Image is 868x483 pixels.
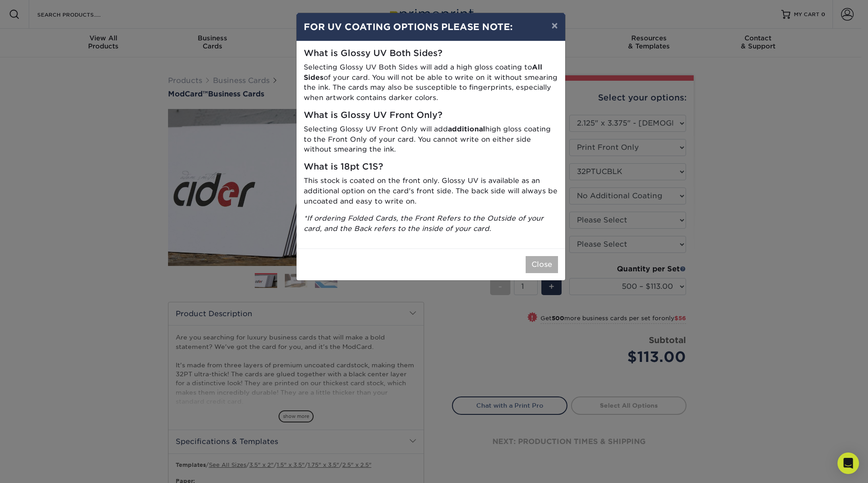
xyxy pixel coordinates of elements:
[304,176,558,206] p: This stock is coated on the front only. Glossy UV is available as an additional option on the car...
[304,62,558,103] p: Selecting Glossy UV Both Sides will add a high gloss coating to of your card. You will not be abl...
[448,125,485,133] strong: additional
[304,214,544,233] i: *If ordering Folded Cards, the Front Refers to the Outside of your card, and the Back refers to t...
[304,124,558,155] p: Selecting Glossy UV Front Only will add high gloss coating to the Front Only of your card. You ca...
[304,63,542,82] strong: All Sides
[304,20,558,34] h4: FOR UV COATING OPTIONS PLEASE NOTE:
[544,13,565,38] button: ×
[304,162,558,172] h5: What is 18pt C1S?
[304,110,558,121] h5: What is Glossy UV Front Only?
[837,453,859,474] div: Open Intercom Messenger
[304,48,558,59] h5: What is Glossy UV Both Sides?
[526,256,558,273] button: Close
